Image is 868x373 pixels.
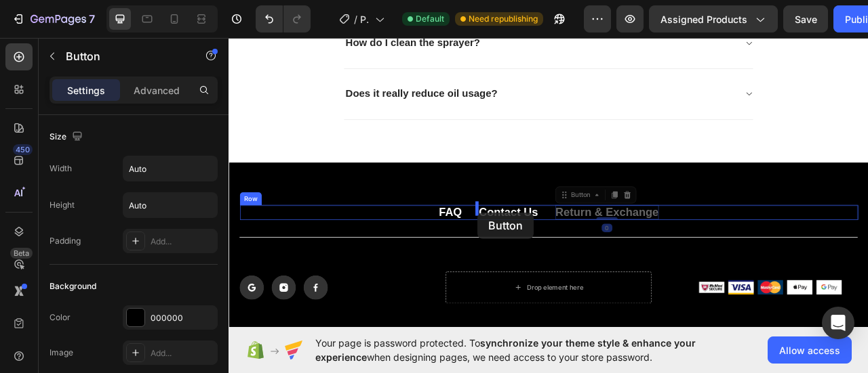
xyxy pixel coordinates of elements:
[649,5,778,32] button: Assigned Products
[123,193,217,217] input: Auto
[50,347,73,359] div: Image
[151,312,214,324] div: 000000
[5,5,101,32] button: 7
[89,11,95,27] p: 7
[151,347,214,359] div: Add...
[66,48,181,64] p: Button
[416,13,444,25] span: Default
[50,280,96,292] div: Background
[50,162,72,175] div: Width
[768,336,852,364] button: Allow access
[660,12,747,26] span: Assigned Products
[134,83,180,97] p: Advanced
[822,307,854,339] div: Open Intercom Messenger
[151,236,214,248] div: Add...
[123,156,217,181] input: Auto
[783,5,828,32] button: Save
[315,337,696,363] span: synchronize your theme style & enhance your experience
[469,13,538,25] span: Need republishing
[360,12,370,26] span: Product Page - [DATE] 13:52:05
[50,311,71,324] div: Color
[67,83,105,97] p: Settings
[50,128,85,146] div: Size
[795,14,817,25] span: Save
[779,343,840,357] span: Allow access
[13,144,33,155] div: 450
[229,33,868,332] iframe: Design area
[10,248,33,259] div: Beta
[354,12,357,26] span: /
[256,5,311,32] div: Undo/Redo
[50,199,75,211] div: Height
[50,235,81,247] div: Padding
[315,336,749,364] span: Your page is password protected. To when designing pages, we need access to your store password.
